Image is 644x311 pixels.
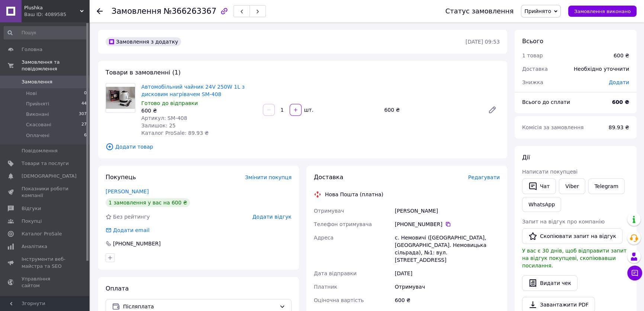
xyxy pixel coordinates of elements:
span: Виконані [26,111,49,118]
span: Дата відправки [314,270,357,276]
time: [DATE] 09:53 [466,39,500,45]
a: Telegram [588,178,625,194]
span: Всього до сплати [522,99,570,105]
span: Прийняті [26,101,49,107]
div: Статус замовлення [445,7,514,15]
div: Необхідно уточнити [569,61,634,77]
div: с. Немовичі ([GEOGRAPHIC_DATA], [GEOGRAPHIC_DATA]. Немовицька сільрада), №1: вул. [STREET_ADDRESS] [393,231,501,267]
span: 44 [81,101,87,107]
span: Додати відгук [252,214,292,220]
span: Аналітика [22,243,47,250]
input: Пошук [4,26,87,39]
div: 600 ₴ [393,293,501,307]
span: Каталог ProSale [22,231,62,237]
span: Комісія за замовлення [522,124,584,130]
div: Додати email [105,226,150,234]
span: Запит на відгук про компанію [522,219,605,225]
div: Отримувач [393,280,501,293]
span: Знижка [522,79,543,85]
div: Замовлення з додатку [106,37,181,46]
span: Телефон отримувача [314,221,372,227]
span: Прийнято [524,8,551,14]
span: Показники роботи компанії [22,185,69,199]
span: Змінити покупця [245,174,292,180]
span: Платник [314,284,337,290]
span: Дії [522,154,530,161]
div: 1 замовлення у вас на 600 ₴ [106,198,190,207]
span: [DEMOGRAPHIC_DATA] [22,173,77,180]
span: Управління сайтом [22,276,69,289]
div: шт. [302,106,314,114]
button: Замовлення виконано [568,6,637,17]
div: [PERSON_NAME] [393,204,501,218]
span: Замовлення та повідомлення [22,59,89,72]
span: 27 [81,121,87,128]
div: 600 ₴ [141,107,257,114]
span: Товари та послуги [22,160,69,167]
span: Редагувати [468,174,500,180]
span: 6 [84,132,87,139]
span: Скасовані [26,121,51,128]
a: [PERSON_NAME] [106,188,149,194]
button: Скопіювати запит на відгук [522,228,622,244]
div: Нова Пошта (платна) [323,191,385,198]
span: Товари в замовленні (1) [106,69,181,76]
span: 89.93 ₴ [609,124,629,130]
a: Редагувати [485,102,500,117]
a: Viber [559,178,585,194]
div: [PHONE_NUMBER] [112,240,161,247]
span: Оціночна вартість [314,297,364,303]
span: 1 товар [522,53,543,58]
span: Замовлення [112,7,161,16]
span: Plushka [24,4,80,11]
div: Повернутися назад [97,7,103,15]
span: Покупці [22,218,42,225]
span: №366263367 [164,7,216,16]
button: Чат [522,178,556,194]
span: Післяплата [123,302,276,311]
span: Інструменти веб-майстра та SEO [22,256,69,269]
span: Готово до відправки [141,100,198,106]
div: Додати email [112,226,150,234]
span: Адреса [314,235,334,241]
div: 600 ₴ [614,52,629,59]
div: [DATE] [393,267,501,280]
span: Замовлення [22,79,52,85]
span: Артикул: SM-408 [141,115,187,121]
span: Написати покупцеві [522,169,577,175]
div: 600 ₴ [381,105,482,115]
div: Ваш ID: 4089585 [24,11,89,18]
span: Оплачені [26,132,49,139]
span: 0 [84,90,87,97]
span: Головна [22,46,42,53]
span: У вас є 30 днів, щоб відправити запит на відгук покупцеві, скопіювавши посилання. [522,248,627,269]
a: Автомобільний чайник 24V 250W 1L з дисковим нагрівачем SM-408 [141,84,245,97]
span: Замовлення виконано [574,9,631,14]
span: Доставка [314,174,343,181]
button: Видати чек [522,275,577,291]
span: Відгуки [22,205,41,212]
span: Гаманець компанії [22,295,69,308]
span: Нові [26,90,37,97]
span: Доставка [522,66,548,72]
span: Додати [609,79,629,85]
span: Повідомлення [22,147,58,154]
span: Каталог ProSale: 89.93 ₴ [141,130,209,136]
span: Додати товар [106,143,500,151]
span: Оплата [106,285,129,292]
button: Чат з покупцем [627,266,642,280]
span: Всього [522,38,543,45]
span: Залишок: 25 [141,123,176,128]
a: WhatsApp [522,197,561,212]
span: 307 [79,111,87,118]
img: Автомобільний чайник 24V 250W 1L з дисковим нагрівачем SM-408 [106,87,135,109]
span: Отримувач [314,208,344,214]
span: Без рейтингу [113,214,150,220]
span: Покупець [106,174,136,181]
b: 600 ₴ [612,99,629,105]
div: [PHONE_NUMBER] [395,220,500,228]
